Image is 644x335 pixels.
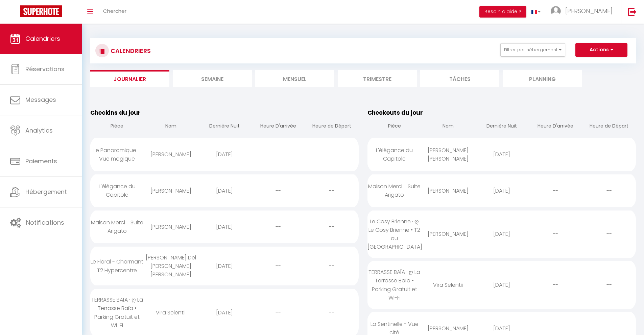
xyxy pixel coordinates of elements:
[475,143,529,165] div: [DATE]
[144,143,198,165] div: [PERSON_NAME]
[90,70,169,87] li: Journalier
[25,34,60,43] span: Calendriers
[25,95,56,104] span: Messages
[628,7,637,16] img: logout
[421,274,475,296] div: Vira Selentii
[25,157,57,165] span: Paiements
[173,70,252,87] li: Semaine
[25,65,65,73] span: Réservations
[582,143,636,165] div: --
[582,117,636,136] th: Heure de Départ
[305,117,359,136] th: Heure de Départ
[305,143,359,165] div: --
[305,180,359,202] div: --
[198,255,252,277] div: [DATE]
[528,274,582,296] div: --
[528,143,582,165] div: --
[109,43,151,58] h3: CALENDRIERS
[582,223,636,245] div: --
[144,180,198,202] div: [PERSON_NAME]
[565,7,613,15] span: [PERSON_NAME]
[367,211,421,258] div: Le Cosy Brienne · ღ Le Cosy Brienne • T2 au [GEOGRAPHIC_DATA]
[475,117,529,136] th: Dernière Nuit
[90,175,144,206] div: L'élégance du Capitole
[198,117,252,136] th: Dernière Nuit
[421,223,475,245] div: [PERSON_NAME]
[90,109,141,117] span: Checkins du jour
[551,6,561,16] img: ...
[144,247,198,285] div: [PERSON_NAME] Del [PERSON_NAME] [PERSON_NAME]
[338,70,417,87] li: Trimestre
[421,117,475,136] th: Nom
[475,223,529,245] div: [DATE]
[90,117,144,136] th: Pièce
[367,109,423,117] span: Checkouts du jour
[575,43,627,57] button: Actions
[503,70,582,87] li: Planning
[582,274,636,296] div: --
[251,180,305,202] div: --
[500,43,565,57] button: Filtrer par hébergement
[90,251,144,281] div: Le Floral - Charmant T2 Hypercentre
[305,255,359,277] div: --
[251,255,305,277] div: --
[528,180,582,202] div: --
[420,70,499,87] li: Tâches
[528,117,582,136] th: Heure D'arrivée
[367,175,421,206] div: Maison Merci - Suite Arigato
[25,188,67,196] span: Hébergement
[90,212,144,242] div: Maison Merci - Suite Arigato
[367,139,421,170] div: L'élégance du Capitole
[255,70,334,87] li: Mensuel
[103,7,126,15] span: Chercher
[528,223,582,245] div: --
[198,216,252,238] div: [DATE]
[251,216,305,238] div: --
[90,139,144,170] div: Le Panoramique - Vue magique
[198,180,252,202] div: [DATE]
[144,216,198,238] div: [PERSON_NAME]
[479,6,526,18] button: Besoin d'aide ?
[305,216,359,238] div: --
[251,117,305,136] th: Heure D'arrivée
[421,139,475,170] div: [PERSON_NAME] [PERSON_NAME]
[251,143,305,165] div: --
[475,180,529,202] div: [DATE]
[26,218,64,227] span: Notifications
[421,180,475,202] div: [PERSON_NAME]
[582,180,636,202] div: --
[20,5,62,17] img: Super Booking
[144,302,198,324] div: Vira Selentii
[198,302,252,324] div: [DATE]
[305,302,359,324] div: --
[475,274,529,296] div: [DATE]
[144,117,198,136] th: Nom
[367,261,421,309] div: TERRASSE BAÏA · ღ La Terrasse Baïa • Parking Gratuit et Wi-Fi
[5,3,26,23] button: Ouvrir le widget de chat LiveChat
[251,302,305,324] div: --
[198,143,252,165] div: [DATE]
[367,117,421,136] th: Pièce
[25,126,53,135] span: Analytics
